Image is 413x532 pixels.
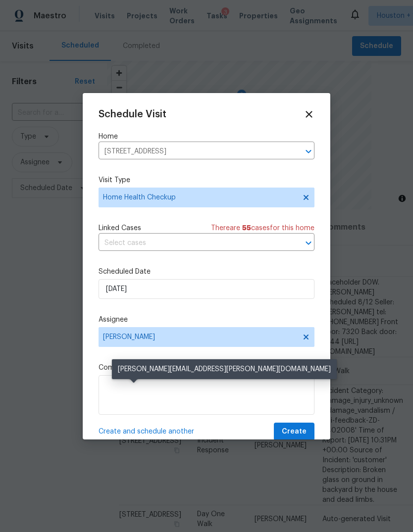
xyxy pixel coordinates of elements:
label: Assignee [99,315,314,325]
input: Select cases [99,236,287,251]
button: Open [302,236,315,250]
label: Home [99,132,314,142]
button: Open [302,145,315,158]
span: Home Health Checkup [103,193,296,202]
div: [PERSON_NAME][EMAIL_ADDRESS][PERSON_NAME][DOMAIN_NAME] [112,359,337,379]
span: Close [304,109,314,120]
label: Scheduled Date [99,267,314,277]
label: Visit Type [99,175,314,185]
span: 55 [242,225,251,232]
span: Create [282,426,307,438]
input: M/D/YYYY [99,279,314,299]
input: Enter in an address [99,144,287,159]
span: There are case s for this home [211,223,314,233]
span: Linked Cases [99,223,141,233]
label: Comments [99,363,314,373]
span: [PERSON_NAME] [103,333,297,341]
span: Schedule Visit [99,109,166,119]
button: Create [274,423,314,441]
span: Create and schedule another [99,427,194,436]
